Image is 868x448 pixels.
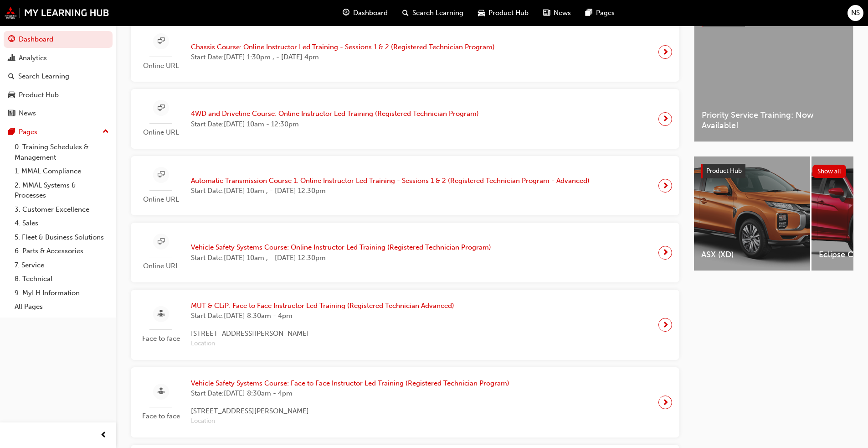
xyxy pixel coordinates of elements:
[8,128,15,136] span: pages-icon
[191,242,491,253] span: Vehicle Safety Systems Course: Online Instructor Led Training (Registered Technician Program)
[353,8,388,18] span: Dashboard
[11,272,113,286] a: 8. Technical
[701,164,846,178] a: Product HubShow all
[11,244,113,258] a: 6. Parts & Accessories
[100,430,107,441] span: prev-icon
[706,167,742,175] span: Product Hub
[158,36,164,47] span: sessionType_ONLINE_URL-icon
[191,301,454,311] span: MUT & CLiP: Face to Face Instructor Led Training (Registered Technician Advanced)
[478,7,485,19] span: car-icon
[395,4,471,22] a: search-iconSearch Learning
[343,7,349,19] span: guage-icon
[8,91,15,99] span: car-icon
[11,178,113,203] a: 2. MMAL Systems & Processes
[138,375,672,430] a: Face to faceVehicle Safety Systems Course: Face to Face Instructor Led Training (Registered Techn...
[662,179,669,192] span: next-icon
[191,416,509,427] span: Location
[578,4,622,22] a: pages-iconPages
[191,119,479,130] span: Start Date: [DATE] 10am - 12:30pm
[8,73,15,81] span: search-icon
[694,156,810,271] a: ASX (XD)
[191,186,590,196] span: Start Date: [DATE] 10am , - [DATE] 12:30pm
[138,261,184,271] span: Online URL
[138,96,672,141] a: Online URL4WD and Driveline Course: Online Instructor Led Training (Registered Technician Program...
[335,4,395,22] a: guage-iconDashboard
[4,124,113,141] button: Pages
[191,388,509,399] span: Start Date: [DATE] 8:30am - 4pm
[543,7,550,19] span: news-icon
[138,194,184,205] span: Online URL
[596,8,615,18] span: Pages
[851,8,860,18] span: NS
[191,176,590,186] span: Automatic Transmission Course 1: Online Instructor Led Training - Sessions 1 & 2 (Registered Tech...
[4,68,113,85] a: Search Learning
[586,7,592,19] span: pages-icon
[11,164,113,178] a: 1. MMAL Compliance
[488,8,529,18] span: Product Hub
[694,4,853,142] a: Latest NewsShow allPriority Service Training: Now Available!
[847,5,863,21] button: NS
[19,90,59,100] div: Product Hub
[138,411,184,422] span: Face to face
[138,333,184,344] span: Face to face
[8,54,15,63] span: chart-icon
[158,236,164,248] span: sessionType_ONLINE_URL-icon
[662,318,669,331] span: next-icon
[158,308,164,320] span: sessionType_FACE_TO_FACE-icon
[138,127,184,138] span: Online URL
[191,339,454,349] span: Location
[536,4,578,22] a: news-iconNews
[191,52,495,63] span: Start Date: [DATE] 1:30pm , - [DATE] 4pm
[138,297,672,353] a: Face to faceMUT & CLiP: Face to Face Instructor Led Training (Registered Technician Advanced)Star...
[158,103,164,114] span: sessionType_ONLINE_URL-icon
[701,250,803,260] span: ASX (XD)
[11,216,113,230] a: 4. Sales
[471,4,536,22] a: car-iconProduct Hub
[191,253,491,263] span: Start Date: [DATE] 10am , - [DATE] 12:30pm
[4,31,113,48] a: Dashboard
[19,53,47,63] div: Analytics
[8,109,15,118] span: news-icon
[8,36,15,44] span: guage-icon
[158,169,164,181] span: sessionType_ONLINE_URL-icon
[158,386,164,397] span: sessionType_FACE_TO_FACE-icon
[11,286,113,300] a: 9. MyLH Information
[138,30,672,75] a: Online URLChassis Course: Online Instructor Led Training - Sessions 1 & 2 (Registered Technician ...
[812,165,847,178] button: Show all
[138,163,672,208] a: Online URLAutomatic Transmission Course 1: Online Instructor Led Training - Sessions 1 & 2 (Regis...
[662,46,669,58] span: next-icon
[191,311,454,321] span: Start Date: [DATE] 8:30am - 4pm
[412,8,463,18] span: Search Learning
[662,246,669,259] span: next-icon
[11,203,113,217] a: 3. Customer Excellence
[103,126,109,138] span: up-icon
[4,87,113,104] a: Product Hub
[662,396,669,409] span: next-icon
[19,108,36,119] div: News
[11,230,113,245] a: 5. Fleet & Business Solutions
[191,406,509,417] span: [STREET_ADDRESS][PERSON_NAME]
[138,230,672,275] a: Online URLVehicle Safety Systems Course: Online Instructor Led Training (Registered Technician Pr...
[191,42,495,52] span: Chassis Course: Online Instructor Led Training - Sessions 1 & 2 (Registered Technician Program)
[662,113,669,125] span: next-icon
[5,7,109,19] img: mmal
[11,140,113,164] a: 0. Training Schedules & Management
[4,29,113,124] button: DashboardAnalyticsSearch LearningProduct HubNews
[191,378,509,389] span: Vehicle Safety Systems Course: Face to Face Instructor Led Training (Registered Technician Program)
[19,127,37,137] div: Pages
[18,71,69,82] div: Search Learning
[11,300,113,314] a: All Pages
[402,7,409,19] span: search-icon
[191,328,454,339] span: [STREET_ADDRESS][PERSON_NAME]
[191,109,479,119] span: 4WD and Driveline Course: Online Instructor Led Training (Registered Technician Program)
[138,61,184,71] span: Online URL
[4,50,113,67] a: Analytics
[4,105,113,122] a: News
[554,8,571,18] span: News
[11,258,113,272] a: 7. Service
[702,110,846,130] span: Priority Service Training: Now Available!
